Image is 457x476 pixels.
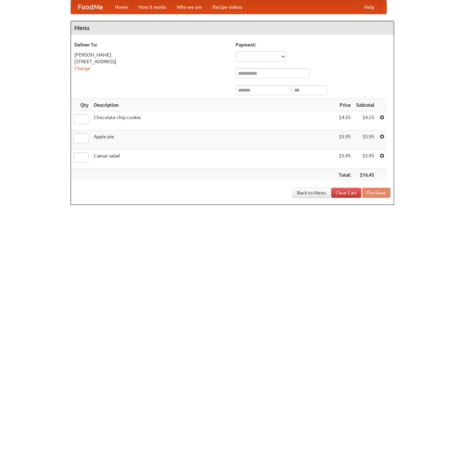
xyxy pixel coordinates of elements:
[71,21,394,35] h4: Menu
[336,99,353,111] th: Price
[293,188,330,198] a: Back to Menu
[110,0,133,14] a: Home
[91,131,336,150] td: Apple pie
[353,99,377,111] th: Subtotal
[359,0,380,14] a: Help
[74,66,90,71] a: Change
[336,169,353,181] th: Total:
[336,131,353,150] td: $5.95
[336,111,353,131] td: $4.55
[133,0,172,14] a: How it works
[91,111,336,131] td: Chocolate chip cookie
[331,188,361,198] a: Clear Cart
[353,111,377,131] td: $4.55
[91,150,336,169] td: Caesar salad
[74,58,229,65] div: [STREET_ADDRESS]
[91,99,336,111] th: Description
[207,0,247,14] a: Recipe videos
[336,150,353,169] td: $5.95
[353,150,377,169] td: $5.95
[172,0,207,14] a: Who we are
[353,131,377,150] td: $5.95
[74,41,229,48] h5: Deliver To:
[71,99,91,111] th: Qty
[353,169,377,181] th: $16.45
[236,41,390,48] h5: Payment:
[71,0,110,14] a: FoodMe
[362,188,390,198] button: Purchase
[74,51,229,58] div: [PERSON_NAME]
